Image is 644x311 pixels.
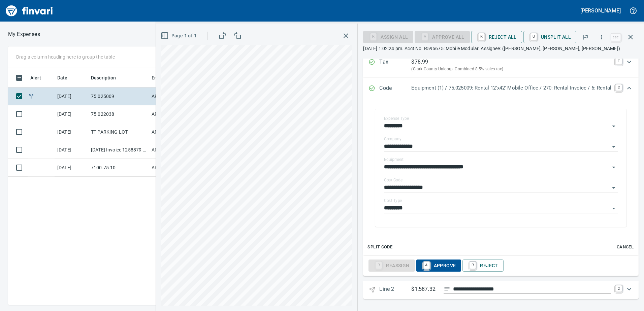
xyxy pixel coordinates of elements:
p: [DATE] 1:02:24 pm. Acct No. R595675: Mobile Modular. Assignee: ([PERSON_NAME], [PERSON_NAME], [PE... [363,45,639,52]
a: T [615,58,622,65]
td: TT PARKING LOT [88,123,149,141]
p: Code [379,84,411,93]
label: Cost Type [384,199,402,203]
div: Expand [363,100,639,255]
td: 75.025009 [88,88,149,105]
a: 2 [615,285,622,292]
div: Expense Type required [415,34,470,39]
button: Open [609,142,618,151]
span: Employee [152,74,182,82]
label: Equipment [384,158,404,162]
span: Alert [30,74,41,82]
td: [DATE] [55,141,88,159]
td: [DATE] [55,105,88,123]
p: Drag a column heading here to group the table [16,54,115,60]
label: Company [384,137,401,141]
p: (Clark County Unicorp. Combined 8.5% sales tax) [411,66,611,73]
p: My Expenses [8,30,40,38]
span: Split Code [367,243,392,251]
span: Page 1 of 1 [162,32,197,40]
button: More [594,30,609,44]
nav: breadcrumb [8,30,40,38]
td: [DATE] [55,88,88,105]
a: U [530,33,537,40]
button: RReject All [471,31,522,43]
a: R [470,262,476,269]
button: Split Code [366,242,394,252]
td: AP Invoices [149,141,199,159]
td: 7100.75.10 [88,159,149,177]
div: Expand [363,77,639,100]
button: Open [609,183,618,193]
button: Flag [578,30,593,44]
p: $ 78.99 [411,58,428,66]
td: AP Invoices [149,123,199,141]
td: AP Invoices [149,105,199,123]
span: Approve [422,260,456,271]
span: Split transaction [28,94,35,98]
button: RReject [462,260,503,272]
span: Employee [152,74,173,82]
button: [PERSON_NAME] [579,5,622,16]
button: Open [609,204,618,213]
button: Cancel [614,242,636,252]
span: Description [91,74,116,82]
p: Tax [379,58,411,73]
button: AApprove [416,260,461,272]
td: [DATE] [55,123,88,141]
td: [DATE] Invoice 1258879-0 from OPNW - Office Products Nationwide (1-29901) [88,141,149,159]
button: Open [609,122,618,131]
p: $1,587.32 [411,285,438,293]
div: Expand [363,281,639,299]
td: [DATE] [55,159,88,177]
div: Expand [363,54,639,77]
td: AP Invoices [149,159,199,177]
div: Expand [363,255,639,276]
a: A [423,262,430,269]
p: Equipment (1) / 75.025009: Rental 12'x42' Mobile Office / 270: Rental Invoice / 6: Rental [411,84,611,92]
div: Reassign [368,262,415,268]
span: Reject [468,260,498,271]
span: Cancel [616,243,634,251]
img: Finvari [4,3,55,19]
label: Expense Type [384,116,409,120]
td: AP Invoices [149,88,199,105]
span: Description [91,74,125,82]
h5: [PERSON_NAME] [580,7,621,14]
span: Reject All [477,31,517,43]
span: Date [57,74,68,82]
span: Unsplit All [529,31,571,43]
span: Close invoice [609,29,639,45]
a: R [478,33,485,40]
p: Line 2 [379,285,411,295]
span: Alert [30,74,50,82]
button: Open [609,163,618,172]
label: Cost Code [384,178,402,182]
a: C [615,84,622,91]
button: Page 1 of 1 [159,30,199,42]
td: 75.022038 [88,105,149,123]
span: Date [57,74,76,82]
button: UUnsplit All [523,31,576,43]
a: esc [611,34,621,41]
div: Assign All [363,34,413,39]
